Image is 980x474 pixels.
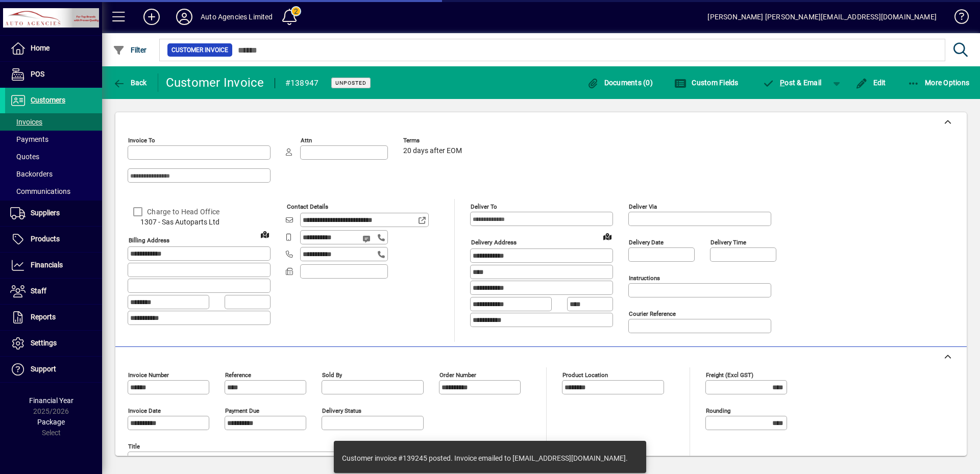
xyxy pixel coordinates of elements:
mat-label: Deliver To [471,203,497,210]
span: Financials [31,261,63,269]
mat-label: Instructions [629,275,660,282]
mat-label: Invoice number [128,371,169,379]
span: Filter [113,46,147,54]
span: Communications [10,187,70,195]
a: Settings [5,331,102,356]
span: Package [37,418,65,426]
mat-label: Title [128,443,140,450]
button: Custom Fields [672,73,741,92]
span: Edit [855,79,886,87]
a: Quotes [5,148,102,165]
span: Unposted [335,80,366,86]
a: Suppliers [5,201,102,226]
a: Backorders [5,165,102,183]
a: Reports [5,305,102,330]
span: Settings [31,339,57,347]
span: ost & Email [763,79,822,87]
button: Filter [110,41,150,59]
span: Staff [31,287,46,295]
button: Post & Email [757,73,827,92]
mat-label: Delivery time [710,239,746,246]
a: Knowledge Base [947,2,967,35]
a: POS [5,62,102,87]
a: Payments [5,131,102,148]
span: Back [113,79,147,87]
mat-label: Delivery status [322,407,361,414]
mat-label: Order number [439,371,476,379]
mat-label: Reference [225,371,251,379]
span: 1307 - Sas Autoparts Ltd [128,217,271,228]
button: Send SMS [355,227,380,251]
a: View on map [257,226,273,242]
app-page-header-button: Back [102,73,158,92]
button: Profile [168,8,201,26]
a: View on map [599,228,616,244]
span: POS [31,70,44,78]
a: Financials [5,253,102,278]
mat-label: Invoice date [128,407,161,414]
button: Add [135,8,168,26]
span: Payments [10,135,48,143]
span: Home [31,44,50,52]
mat-label: Invoice To [128,137,155,144]
span: Products [31,235,60,243]
span: Documents (0) [586,79,653,87]
div: Auto Agencies Limited [201,9,273,25]
mat-label: Sold by [322,371,342,379]
span: Customer Invoice [171,45,228,55]
span: 20 days after EOM [403,147,462,155]
div: Customer invoice #139245 posted. Invoice emailed to [EMAIL_ADDRESS][DOMAIN_NAME]. [342,453,628,463]
span: Custom Fields [674,79,739,87]
div: #138947 [285,75,319,91]
mat-label: Freight (excl GST) [706,371,753,379]
button: Edit [853,73,889,92]
a: Staff [5,279,102,304]
mat-label: Product location [562,371,608,379]
a: Invoices [5,113,102,131]
a: Products [5,227,102,252]
span: Support [31,365,56,373]
mat-label: Payment due [225,407,259,414]
mat-label: Deliver via [629,203,657,210]
span: Suppliers [31,209,60,217]
span: Reports [31,313,56,321]
button: Documents (0) [584,73,655,92]
a: Home [5,36,102,61]
span: Backorders [10,170,53,178]
span: Customers [31,96,65,104]
mat-label: Courier Reference [629,310,676,317]
mat-label: Rounding [706,407,730,414]
button: Back [110,73,150,92]
div: Customer Invoice [166,74,264,91]
span: Terms [403,137,464,144]
mat-label: Delivery date [629,239,664,246]
span: Financial Year [29,396,73,405]
div: [PERSON_NAME] [PERSON_NAME][EMAIL_ADDRESS][DOMAIN_NAME] [707,9,937,25]
span: Quotes [10,153,39,161]
mat-label: Attn [301,137,312,144]
span: Invoices [10,118,42,126]
span: P [780,79,785,87]
span: More Options [908,79,970,87]
a: Communications [5,183,102,200]
button: More Options [905,73,972,92]
a: Support [5,357,102,382]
